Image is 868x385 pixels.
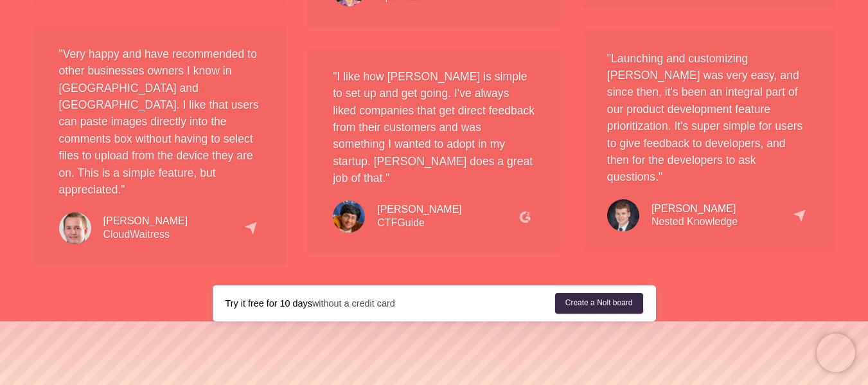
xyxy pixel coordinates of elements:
div: Nested Knowledge [651,202,738,229]
img: g2.cb6f757962.png [518,210,532,224]
p: "Very happy and have recommended to other businesses owners I know in [GEOGRAPHIC_DATA] and [GEOG... [59,46,261,199]
p: "I like how [PERSON_NAME] is simple to set up and get going. I've always liked companies that get... [333,68,535,187]
a: Create a Nolt board [555,293,643,314]
iframe: Chatra live chat [817,334,855,372]
strong: Try it free for 10 days [226,298,312,309]
img: testimonial-pranav.6c855e311b.jpg [333,201,365,233]
div: [PERSON_NAME] [651,202,738,216]
img: testimonial-christopher.57c50d1362.jpg [59,212,91,244]
div: [PERSON_NAME] [103,215,188,228]
img: capterra.78f6e3bf33.png [244,221,258,235]
div: without a credit card [226,297,555,310]
div: CTFGuide [377,203,462,230]
img: testimonial-kevin.7f980a5c3c.jpg [607,199,639,231]
div: CloudWaitress [103,215,188,242]
p: "Launching and customizing [PERSON_NAME] was very easy, and since then, it's been an integral par... [607,50,810,186]
img: capterra.78f6e3bf33.png [792,209,806,222]
div: [PERSON_NAME] [377,203,462,217]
